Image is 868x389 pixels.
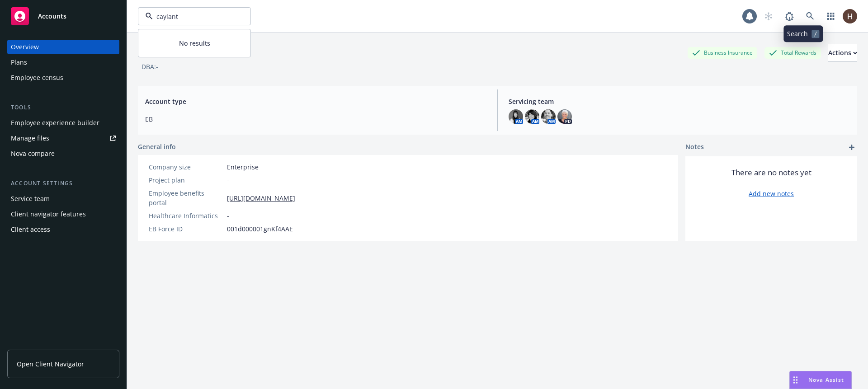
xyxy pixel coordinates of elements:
a: Manage files [7,131,119,145]
span: Notes [685,142,704,153]
div: Healthcare Informatics [149,211,223,220]
span: Enterprise [227,162,259,172]
div: Company size [149,162,223,172]
img: photo [541,109,556,124]
div: Manage files [11,131,49,145]
span: EB [145,114,486,124]
span: - [227,175,229,185]
button: Nova Assist [789,371,852,389]
div: Overview [11,40,39,54]
span: Open Client Navigator [17,359,84,369]
a: [URL][DOMAIN_NAME] [227,193,295,203]
img: photo [525,109,539,124]
a: Client navigator features [7,207,119,221]
span: Servicing team [509,97,850,106]
div: Project plan [149,175,223,185]
a: add [846,142,857,153]
a: Search [801,7,819,25]
a: Add new notes [749,189,794,198]
div: Total Rewards [764,47,821,58]
div: Tools [7,103,119,112]
div: Client access [11,222,50,237]
a: Client access [7,222,119,237]
a: Report a Bug [780,7,798,25]
a: Service team [7,192,119,206]
img: photo [509,109,523,124]
span: General info [138,142,176,151]
div: Service team [11,192,50,206]
a: Overview [7,40,119,54]
a: Employee census [7,70,119,85]
span: Account type [145,97,486,106]
a: Employee experience builder [7,116,119,130]
img: photo [843,9,857,23]
div: Employee benefits portal [149,188,223,207]
div: Drag to move [790,371,801,389]
div: Employee experience builder [11,116,99,130]
div: Business Insurance [688,47,757,58]
div: Account settings [7,179,119,188]
img: photo [557,109,572,124]
span: - [227,211,229,220]
div: Employee census [11,70,63,85]
span: Nova Assist [808,376,844,384]
span: There are no notes yet [731,167,811,178]
span: No results [138,29,250,57]
div: Nova compare [11,146,55,161]
a: Nova compare [7,146,119,161]
div: DBA: - [142,62,158,71]
input: Filter by keyword [153,12,232,21]
div: Plans [11,55,27,70]
div: Client navigator features [11,207,86,221]
div: EB Force ID [149,224,223,234]
a: Switch app [822,7,840,25]
a: Accounts [7,4,119,29]
a: Start snowing [759,7,778,25]
a: Plans [7,55,119,70]
div: Actions [828,44,857,61]
span: Accounts [38,13,66,20]
span: 001d000001gnKf4AAE [227,224,293,234]
button: Actions [828,44,857,62]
